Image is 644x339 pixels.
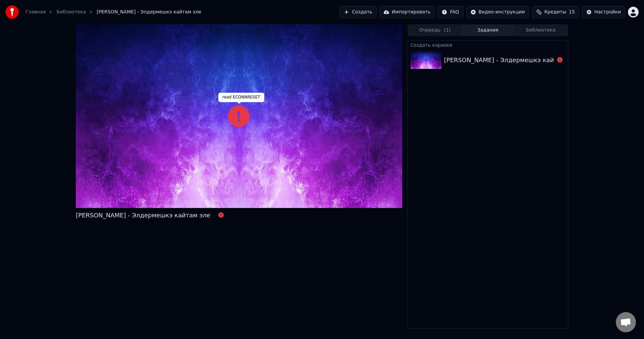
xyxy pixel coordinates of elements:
[444,55,579,65] div: [PERSON_NAME] - Элдермешкэ кайтам эле
[408,41,568,49] div: Создать караоке
[56,9,86,15] a: Библиотека
[76,211,210,220] div: [PERSON_NAME] - Элдермешкэ кайтам эле
[97,9,201,15] span: [PERSON_NAME] - Элдермешкэ кайтам эле
[218,93,264,102] div: read ECONNRESET
[444,27,450,34] span: ( 1 )
[379,6,435,18] button: Импортировать
[514,26,567,35] button: Библиотека
[569,9,575,15] span: 15
[25,9,201,15] nav: breadcrumb
[594,9,621,15] div: Настройки
[616,312,636,332] div: Открытый чат
[409,26,462,35] button: Очередь
[462,26,515,35] button: Задания
[466,6,529,18] button: Видео-инструкции
[25,9,46,15] a: Главная
[437,6,463,18] button: FAQ
[532,6,579,18] button: Кредиты15
[339,6,376,18] button: Создать
[544,9,566,15] span: Кредиты
[582,6,625,18] button: Настройки
[5,5,19,19] img: youka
